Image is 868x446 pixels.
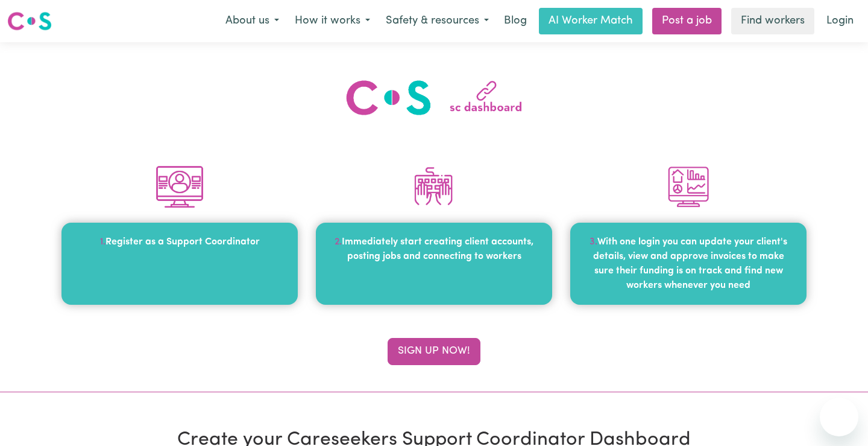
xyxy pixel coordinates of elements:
[156,162,204,211] img: step 1
[731,8,814,34] a: Find workers
[590,237,597,247] span: 3.
[410,162,458,211] img: step 2
[652,8,722,34] a: Post a job
[497,8,534,34] a: Blog
[335,237,342,247] span: 2.
[105,237,260,247] span: Register as a Support Coordinator
[820,398,858,436] iframe: Button to launch messaging window
[388,338,480,365] button: Sign up now!
[593,237,788,290] span: With one login you can update your client's details, view and approve invoices to make sure their...
[378,8,497,34] button: Safety & resources
[819,8,861,34] a: Login
[100,237,105,247] span: 1.
[218,8,287,34] button: About us
[344,78,524,117] img: SC Dashboard
[287,8,378,34] button: How it works
[7,7,52,35] a: Careseekers logo
[664,162,712,211] img: step 1
[7,10,52,32] img: Careseekers logo
[539,8,643,34] a: AI Worker Match
[342,237,533,261] span: Immediately start creating client accounts, posting jobs and connecting to workers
